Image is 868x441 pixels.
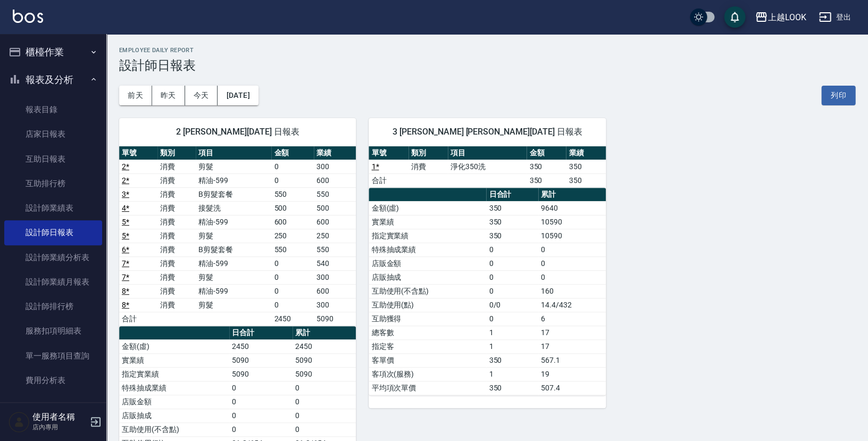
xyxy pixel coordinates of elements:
[119,367,229,381] td: 指定實業績
[448,160,527,173] td: 淨化350洗
[538,284,606,298] td: 160
[538,339,606,353] td: 17
[4,245,102,270] a: 設計師業績分析表
[4,294,102,319] a: 設計師排行榜
[157,215,196,229] td: 消費
[538,256,606,270] td: 0
[271,187,314,201] td: 550
[486,243,538,256] td: 0
[119,47,855,54] h2: Employee Daily Report
[369,146,605,188] table: a dense table
[486,312,538,326] td: 0
[293,326,356,340] th: 累計
[293,353,356,367] td: 5090
[486,201,538,215] td: 350
[271,160,314,173] td: 0
[538,215,606,229] td: 10590
[369,284,486,298] td: 互助使用(不含點)
[157,256,196,270] td: 消費
[4,66,102,94] button: 報表及分析
[119,86,152,105] button: 前天
[32,422,87,432] p: 店內專用
[157,243,196,256] td: 消費
[538,367,606,381] td: 19
[314,160,356,173] td: 300
[271,312,314,326] td: 2450
[4,397,102,425] button: 客戶管理
[566,146,605,160] th: 業績
[196,146,271,160] th: 項目
[132,127,343,137] span: 2 [PERSON_NAME][DATE] 日報表
[4,38,102,66] button: 櫃檯作業
[196,243,271,256] td: B剪髮套餐
[538,312,606,326] td: 6
[4,147,102,171] a: 互助日報表
[767,11,806,24] div: 上越LOOK
[486,339,538,353] td: 1
[4,344,102,368] a: 單一服務項目查詢
[369,298,486,312] td: 互助使用(點)
[369,146,408,160] th: 單號
[486,215,538,229] td: 350
[229,353,293,367] td: 5090
[293,422,356,436] td: 0
[293,395,356,409] td: 0
[369,339,486,353] td: 指定客
[229,381,293,395] td: 0
[119,58,855,73] h3: 設計師日報表
[157,229,196,243] td: 消費
[369,256,486,270] td: 店販金額
[271,201,314,215] td: 500
[119,395,229,409] td: 店販金額
[157,284,196,298] td: 消費
[314,312,356,326] td: 5090
[229,395,293,409] td: 0
[4,171,102,196] a: 互助排行榜
[218,86,258,105] button: [DATE]
[538,270,606,284] td: 0
[527,160,566,173] td: 350
[750,6,810,28] button: 上越LOOK
[538,298,606,312] td: 14.4/432
[538,201,606,215] td: 9640
[314,173,356,187] td: 600
[314,215,356,229] td: 600
[271,146,314,160] th: 金額
[119,353,229,367] td: 實業績
[293,381,356,395] td: 0
[157,187,196,201] td: 消費
[4,97,102,122] a: 報表目錄
[486,188,538,202] th: 日合計
[408,160,448,173] td: 消費
[814,7,855,27] button: 登出
[271,215,314,229] td: 600
[369,326,486,339] td: 總客數
[271,243,314,256] td: 550
[196,201,271,215] td: 接髮洗
[369,188,605,395] table: a dense table
[119,146,157,160] th: 單號
[724,6,745,28] button: save
[196,256,271,270] td: 精油-599
[486,367,538,381] td: 1
[119,146,356,326] table: a dense table
[527,173,566,187] td: 350
[821,86,855,105] button: 列印
[293,367,356,381] td: 5090
[486,298,538,312] td: 0/0
[369,215,486,229] td: 實業績
[119,339,229,353] td: 金額(虛)
[152,86,185,105] button: 昨天
[314,201,356,215] td: 500
[538,381,606,395] td: 507.4
[314,284,356,298] td: 600
[157,298,196,312] td: 消費
[566,173,605,187] td: 350
[566,160,605,173] td: 350
[314,243,356,256] td: 550
[196,173,271,187] td: 精油-599
[369,367,486,381] td: 客項次(服務)
[369,173,408,187] td: 合計
[119,381,229,395] td: 特殊抽成業績
[196,160,271,173] td: 剪髮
